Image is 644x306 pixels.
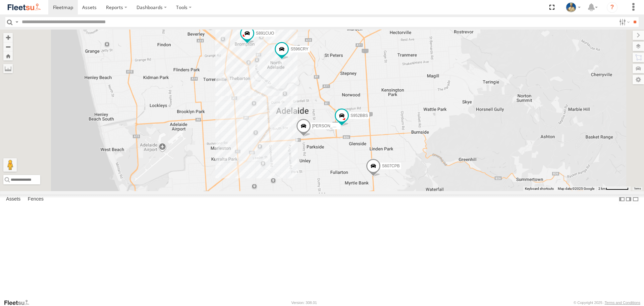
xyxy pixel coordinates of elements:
label: Search Query [14,17,19,27]
i: ? [607,2,618,13]
div: Matt Draper [563,2,583,12]
label: Assets [3,195,24,204]
label: Hide Summary Table [632,194,639,204]
span: 2 km [598,187,606,190]
span: [PERSON_NAME] [312,124,345,128]
img: fleetsu-logo-horizontal.svg [7,3,42,12]
span: Map data ©2025 Google [558,187,594,190]
button: Zoom in [3,33,13,42]
span: S891CUO [256,31,274,36]
button: Zoom out [3,42,13,51]
a: Terms (opens in new tab) [634,187,641,190]
label: Dock Summary Table to the Right [625,194,632,204]
label: Search Filter Options [616,17,631,27]
label: Map Settings [633,75,644,84]
button: Zoom Home [3,51,13,60]
button: Map scale: 2 km per 64 pixels [596,186,631,191]
label: Fences [24,195,47,204]
button: Keyboard shortcuts [525,186,554,191]
span: S596CRY [290,47,308,51]
a: Terms and Conditions [605,301,640,305]
div: © Copyright 2025 - [574,301,640,305]
a: Visit our Website [4,299,35,306]
button: Drag Pegman onto the map to open Street View [3,158,17,172]
span: S607CPB [382,164,400,169]
label: Measure [3,64,13,73]
div: Version: 308.01 [291,301,317,305]
span: S952BBS [351,114,368,118]
label: Dock Summary Table to the Left [619,194,625,204]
